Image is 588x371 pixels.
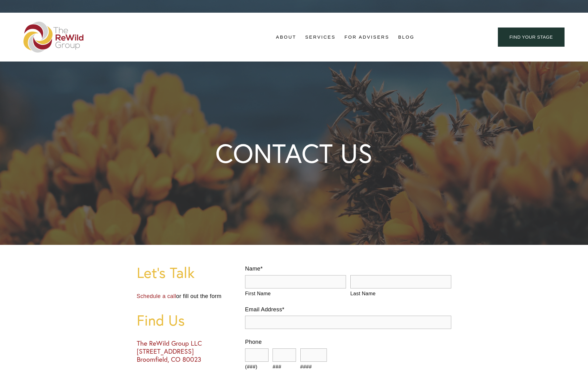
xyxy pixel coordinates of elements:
[245,264,263,273] legend: Name
[305,33,336,41] span: Services
[350,290,451,298] span: Last Name
[23,22,84,53] img: The ReWild Group
[300,363,327,371] span: ####
[245,348,269,362] input: (###)
[350,275,451,288] input: Last Name
[137,339,235,363] h3: The ReWild Group LLC [STREET_ADDRESS] Broomfield, CO 80023
[245,275,346,288] input: First Name
[137,293,176,299] a: Schedule a call
[398,32,415,42] a: Blog
[344,32,389,42] a: For Advisers
[273,348,296,362] input: ###
[273,363,296,371] span: ###
[137,264,235,281] h1: Let's Talk
[245,338,262,347] legend: Phone
[305,32,336,42] a: folder dropdown
[137,312,235,328] h1: Find Us
[137,292,235,301] p: or fill out the form
[276,33,296,41] span: About
[245,363,269,371] span: (###)
[276,32,296,42] a: folder dropdown
[245,290,346,298] span: First Name
[215,140,373,167] h1: CONTACT US
[245,305,452,314] label: Email Address
[498,28,565,47] a: find your stage
[300,348,327,362] input: ####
